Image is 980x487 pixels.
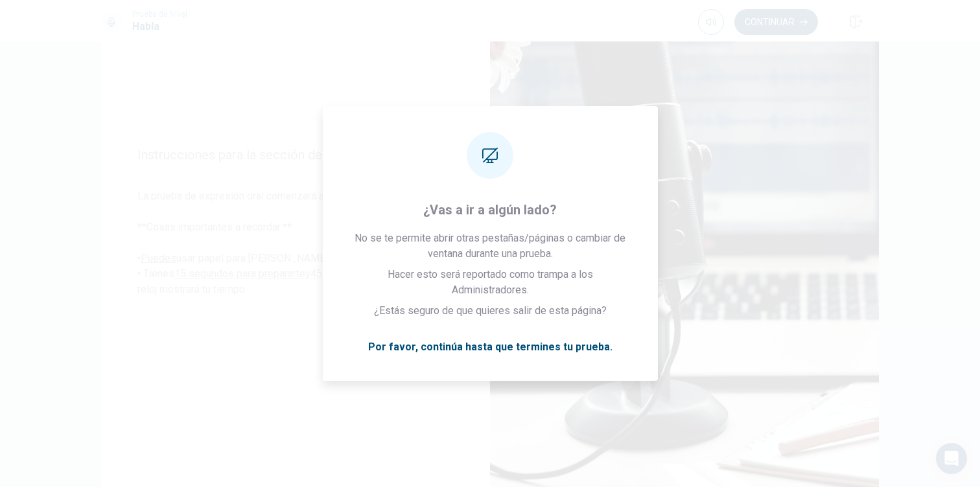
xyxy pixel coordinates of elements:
span: Prueba de Nivel [132,10,187,19]
h1: Habla [132,19,187,34]
u: Puedes [141,252,176,264]
span: La prueba de expresión oral comenzará ahora. **Cosas importantes a recordar:** • usar papel para ... [137,188,454,297]
u: 45 segundos para hablar [310,267,421,280]
div: Open Intercom Messenger [936,443,967,474]
u: 15 segundos para prepararte [174,267,305,280]
button: Continuar [734,9,818,35]
span: Instrucciones para la sección de Habla [137,147,454,163]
